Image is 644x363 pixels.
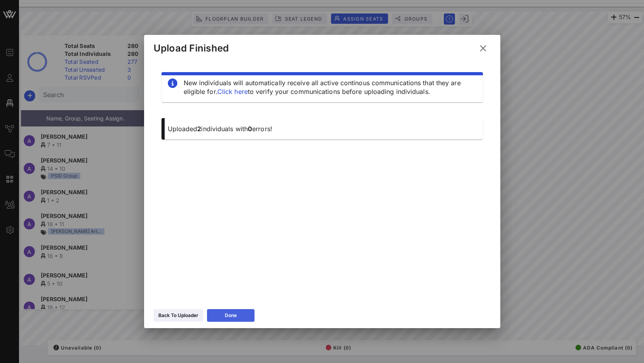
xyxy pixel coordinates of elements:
[184,78,477,96] div: New individuals will automatically receive all active continous communications that they are elig...
[154,42,229,54] div: Upload Finished
[154,309,203,322] button: Back To Uploader
[197,125,201,133] span: 2
[158,311,198,319] div: Back To Uploader
[248,125,252,133] span: 0
[207,309,255,322] button: Done
[168,124,477,133] p: Uploaded individuals with errors!
[217,88,248,96] a: Click here
[225,311,237,319] div: Done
